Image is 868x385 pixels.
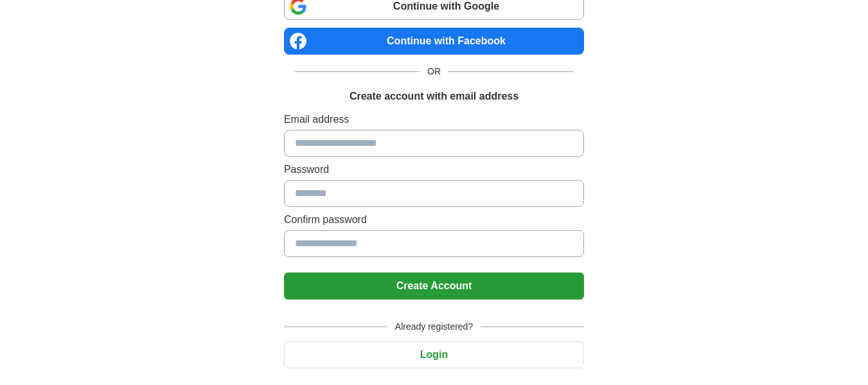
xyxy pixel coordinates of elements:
[284,273,584,300] button: Create Account
[284,28,584,55] a: Continue with Facebook
[350,89,518,104] h1: Create account with email address
[284,162,584,177] label: Password
[284,349,584,360] a: Login
[284,112,584,127] label: Email address
[284,212,584,228] label: Confirm password
[284,341,584,368] button: Login
[387,320,481,334] span: Already registered?
[420,65,448,78] span: OR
